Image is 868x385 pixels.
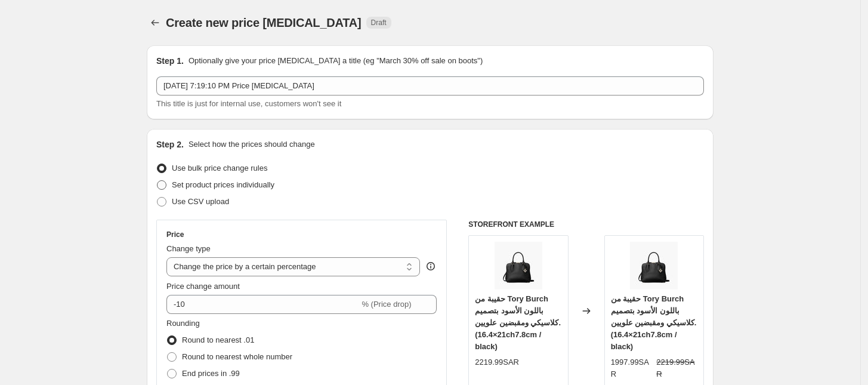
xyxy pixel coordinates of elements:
span: 2219.99SAR [475,358,519,366]
h3: Price [166,230,184,239]
span: 2219.99SAR [656,358,694,378]
h6: STOREFRONT EXAMPLE [468,220,704,229]
span: Round to nearest whole number [182,352,292,361]
span: Set product prices individually [172,180,274,189]
img: 4d257986-8052-47a5-85e3-93442718d3db_80x.jpg [495,242,542,289]
span: Change type [166,244,211,253]
span: Use bulk price change rules [172,164,267,173]
span: حقيبة من Tory Burch باللون الأسود بتصميم كلاسيكي ومقبضين علويين. (21×16.4ch7.8cm / black) [611,294,697,351]
span: Rounding [166,319,200,328]
input: -15 [166,295,359,314]
button: Price change jobs [147,14,163,31]
span: End prices in .99 [182,369,240,378]
span: Draft [371,18,387,27]
span: Price change amount [166,282,240,291]
span: Create new price [MEDICAL_DATA] [166,16,362,29]
h2: Step 1. [156,55,184,67]
h2: Step 2. [156,138,184,150]
span: Round to nearest .01 [182,335,254,344]
input: 30% off holiday sale [156,76,704,96]
span: Use CSV upload [172,197,229,206]
div: help [425,260,437,272]
p: Select how the prices should change [189,138,315,150]
p: Optionally give your price [MEDICAL_DATA] a title (eg "March 30% off sale on boots") [189,55,483,67]
img: 4d257986-8052-47a5-85e3-93442718d3db_80x.jpg [630,242,678,289]
span: % (Price drop) [362,300,411,309]
span: حقيبة من Tory Burch باللون الأسود بتصميم كلاسيكي ومقبضين علويين. (21×16.4ch7.8cm / black) [475,294,561,351]
span: 1997.99SAR [611,358,649,378]
span: This title is just for internal use, customers won't see it [156,99,341,108]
